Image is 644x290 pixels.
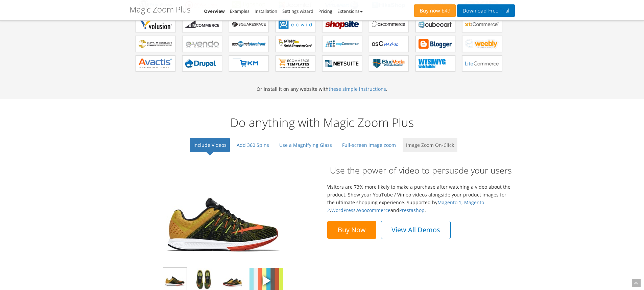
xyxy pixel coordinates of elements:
[182,36,222,52] a: Magic Zoom Plus for e-vendo
[255,8,277,14] a: Installation
[279,19,312,29] b: Magic Zoom Plus for ECWID
[372,19,406,29] b: Magic Zoom Plus for osCommerce
[462,36,502,52] a: Magic Zoom Plus for Weebly
[372,39,406,49] b: Magic Zoom Plus for osCMax
[232,39,266,49] b: Magic Zoom Plus for AspDotNetStorefront
[465,19,499,29] b: Magic Zoom Plus for xt:Commerce
[440,8,451,14] span: £49
[419,39,452,49] b: Magic Zoom Plus for Blogger
[322,36,362,52] a: Magic Zoom Plus for nopCommerce
[136,36,175,52] a: Magic Zoom Plus for Miva Merchant
[232,58,266,69] b: Magic Zoom Plus for EKM
[419,19,452,29] b: Magic Zoom Plus for CubeCart
[276,16,315,32] a: Magic Zoom Plus for ECWID
[369,36,409,52] a: Magic Zoom Plus for osCMax
[190,138,230,152] a: Include Videos
[339,138,399,152] a: Full-screen image zoom
[465,39,499,49] b: Magic Zoom Plus for Weebly
[233,138,272,152] a: Add 360 Spins
[232,19,266,29] b: Magic Zoom Plus for Squarespace
[327,164,515,176] h2: Use the power of video to persuade your users
[325,39,359,49] b: Magic Zoom Plus for nopCommerce
[357,207,390,213] a: Woocommerce
[229,16,269,32] a: Magic Zoom Plus for Squarespace
[276,138,335,152] a: Use a Magnifying Glass
[229,36,269,52] a: Magic Zoom Plus for AspDotNetStorefront
[381,221,451,239] a: View All Demos
[322,16,362,32] a: Magic Zoom Plus for ShopSite
[372,58,406,69] b: Magic Zoom Plus for BlueVoda
[329,86,386,92] a: these simple instructions
[139,39,172,49] b: Magic Zoom Plus for Miva Merchant
[403,138,457,152] a: Image Zoom On-Click
[325,58,359,69] b: Magic Zoom Plus for NetSuite
[331,207,356,213] a: WordPress
[369,16,409,32] a: Magic Zoom Plus for osCommerce
[185,58,219,69] b: Magic Zoom Plus for Drupal
[414,4,456,17] a: Buy now£49
[185,19,219,29] b: Magic Zoom Plus for Bigcommerce
[156,168,291,262] img: Magic Zoom Plus
[337,8,363,14] a: Extensions
[279,39,312,49] b: Magic Zoom Plus for GoDaddy Shopping Cart
[327,221,376,239] a: Buy Now
[325,19,359,29] b: Magic Zoom Plus for ShopSite
[276,36,315,52] a: Magic Zoom Plus for GoDaddy Shopping Cart
[415,55,455,72] a: Magic Zoom Plus for WYSIWYG
[462,16,502,32] a: Magic Zoom Plus for xt:Commerce
[129,116,515,129] h2: Do anything with Magic Zoom Plus
[282,8,313,14] a: Settings wizard
[279,58,312,69] b: Magic Zoom Plus for ecommerce Templates
[136,55,175,72] a: Magic Zoom Plus for Avactis
[230,8,249,14] a: Examples
[399,207,425,213] a: Prestashop
[139,19,172,29] b: Magic Zoom Plus for Volusion
[229,55,269,72] a: Magic Zoom Plus for EKM
[462,55,502,72] a: Magic Zoom Plus for LiteCommerce
[486,8,509,14] span: Free Trial
[369,55,409,72] a: Magic Zoom Plus for BlueVoda
[185,39,219,49] b: Magic Zoom Plus for e-vendo
[276,55,315,72] a: Magic Zoom Plus for ecommerce Templates
[419,58,452,69] b: Magic Zoom Plus for WYSIWYG
[139,58,172,69] b: Magic Zoom Plus for Avactis
[327,164,515,239] div: Visitors are 73% more likely to make a purchase after watching a video about the product. Show yo...
[129,5,191,14] h1: Magic Zoom Plus
[465,58,499,69] b: Magic Zoom Plus for LiteCommerce
[136,16,175,32] a: Magic Zoom Plus for Volusion
[457,4,515,17] a: DownloadFree Trial
[415,16,455,32] a: Magic Zoom Plus for CubeCart
[322,55,362,72] a: Magic Zoom Plus for NetSuite
[415,36,455,52] a: Magic Zoom Plus for Blogger
[182,16,222,32] a: Magic Zoom Plus for Bigcommerce
[318,8,332,14] a: Pricing
[182,55,222,72] a: Magic Zoom Plus for Drupal
[204,8,225,14] a: Overview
